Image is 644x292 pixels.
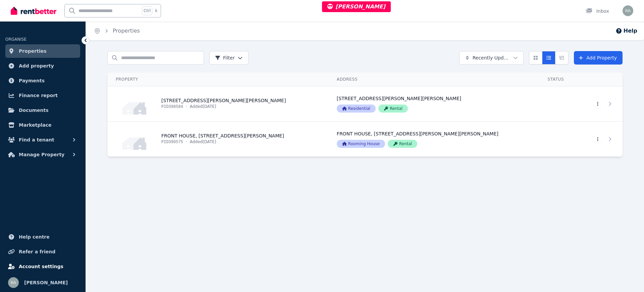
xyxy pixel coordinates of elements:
[574,51,623,65] a: Add Property
[578,122,623,157] a: View details for FRONT HOUSE, 15 Stanley Cl
[108,86,329,121] a: View details for 15 Stanley Cl, Woodberry NSW 2322
[529,51,569,65] div: View options
[540,122,578,157] a: View details for FRONT HOUSE, 15 Stanley Cl
[108,73,329,86] th: Property
[108,122,329,157] a: View details for FRONT HOUSE, 15 Stanley Cl
[5,44,80,58] a: Properties
[19,136,54,144] span: Find a tenant
[5,103,80,117] a: Documents
[329,86,540,121] a: View details for 15 Stanley Cl, Woodberry NSW 2322
[459,51,524,65] button: Recently Updated
[329,122,540,157] a: View details for FRONT HOUSE, 15 Stanley Cl
[19,62,54,70] span: Add property
[5,89,80,102] a: Finance report
[19,262,63,270] span: Account settings
[5,230,80,244] a: Help centre
[5,245,80,258] a: Refer a friend
[142,6,152,15] span: Ctrl
[555,51,569,65] button: Expanded list view
[5,148,80,161] button: Manage Property
[5,260,80,273] a: Account settings
[5,59,80,73] a: Add property
[615,27,637,35] button: Help
[19,47,47,55] span: Properties
[5,118,80,132] a: Marketplace
[19,121,51,129] span: Marketplace
[586,8,609,14] div: Inbox
[473,54,511,61] span: Recently Updated
[5,37,26,42] span: ORGANISE
[11,6,56,16] img: RentBetter
[529,51,542,65] button: Card view
[19,91,58,99] span: Finance report
[19,77,45,85] span: Payments
[155,8,157,13] span: k
[19,151,64,159] span: Manage Property
[578,86,623,121] a: View details for 15 Stanley Cl, Woodberry NSW 2322
[540,73,578,86] th: Status
[542,51,555,65] button: Compact list view
[540,86,578,121] a: View details for 15 Stanley Cl, Woodberry NSW 2322
[215,54,235,61] span: Filter
[327,3,385,10] span: [PERSON_NAME]
[19,233,50,241] span: Help centre
[19,248,55,256] span: Refer a friend
[19,106,49,114] span: Documents
[8,277,19,288] img: Rochelle Alvarez
[593,100,602,108] button: More options
[623,5,633,16] img: Rochelle Alvarez
[593,135,602,143] button: More options
[329,73,540,86] th: Address
[5,74,80,87] a: Payments
[209,51,249,65] button: Filter
[24,279,68,287] span: [PERSON_NAME]
[86,22,148,40] nav: Breadcrumb
[5,133,80,147] button: Find a tenant
[113,28,140,34] a: Properties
